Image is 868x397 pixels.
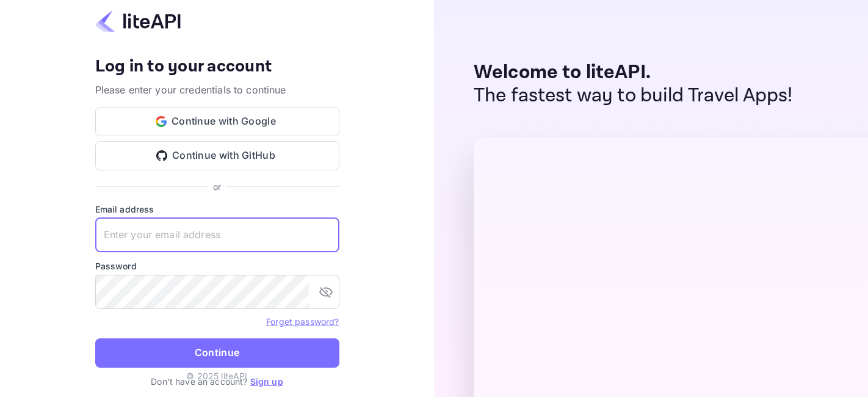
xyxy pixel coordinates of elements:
[213,180,221,193] p: or
[474,61,793,84] p: Welcome to liteAPI.
[186,370,247,382] p: © 2025 liteAPI
[250,376,283,387] a: Sign up
[95,203,339,216] label: Email address
[95,218,339,252] input: Enter your email address
[95,141,339,170] button: Continue with GitHub
[95,107,339,136] button: Continue with Google
[266,315,339,327] a: Forget password?
[95,338,339,368] button: Continue
[316,228,330,242] keeper-lock: Open Keeper Popup
[266,316,339,327] a: Forget password?
[95,82,339,97] p: Please enter your credentials to continue
[95,260,339,272] label: Password
[95,375,339,388] p: Don't have an account?
[474,84,793,107] p: The fastest way to build Travel Apps!
[314,280,338,304] button: toggle password visibility
[95,56,339,78] h4: Log in to your account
